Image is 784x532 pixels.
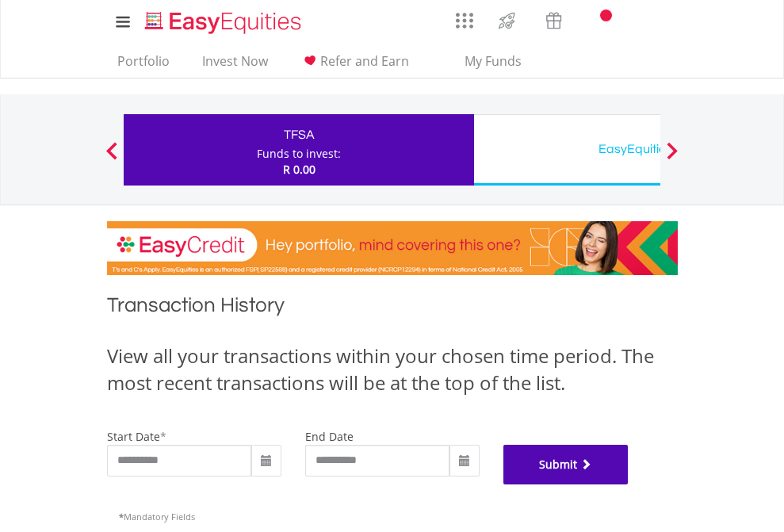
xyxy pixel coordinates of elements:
[530,4,577,33] a: Vouchers
[320,52,409,70] span: Refer and Earn
[577,4,618,36] a: Notifications
[196,53,274,78] a: Invest Now
[494,8,520,33] img: thrive-v2.svg
[257,146,341,162] div: Funds to invest:
[119,511,195,522] span: Mandatory Fields
[139,4,308,36] a: Home page
[283,162,316,177] span: R 0.00
[456,12,473,29] img: grid-menu-icon.svg
[107,429,160,444] label: start date
[618,4,658,36] a: FAQ's and Support
[656,150,688,166] button: Next
[111,53,176,78] a: Portfolio
[541,8,567,33] img: vouchers-v2.svg
[503,445,629,484] button: Submit
[658,4,698,39] a: My Profile
[142,10,308,36] img: EasyEquities_Logo.png
[294,53,415,78] a: Refer and Earn
[107,221,678,275] img: EasyCredit Promotion Banner
[107,343,678,397] div: View all your transactions within your chosen time period. The most recent transactions will be a...
[107,291,678,327] h1: Transaction History
[133,124,465,146] div: TFSA
[442,51,545,71] span: My Funds
[96,150,128,166] button: Previous
[446,4,484,29] a: AppsGrid
[305,429,354,444] label: end date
